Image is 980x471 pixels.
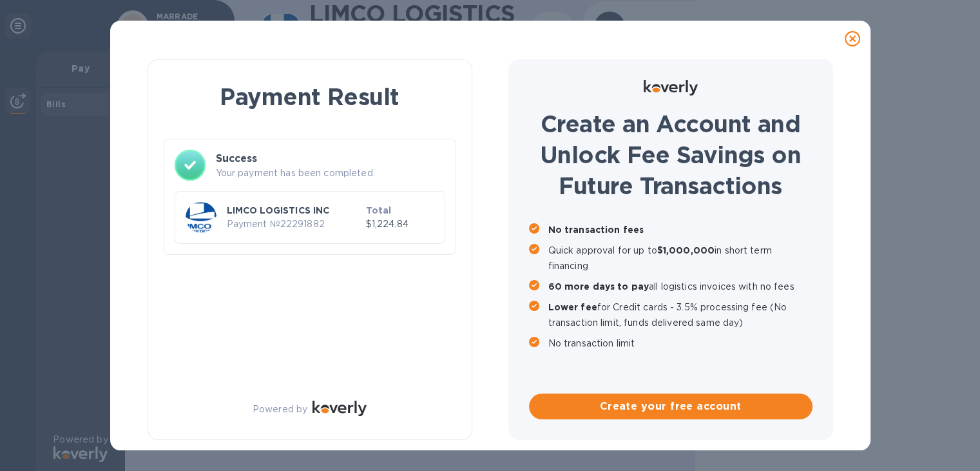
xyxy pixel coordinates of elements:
[216,166,445,180] p: Your payment has been completed.
[548,281,649,292] b: 60 more days to pay
[227,204,361,217] p: LIMCO LOGISTICS INC
[216,151,445,166] h3: Success
[227,217,361,231] p: Payment № 22291882
[644,80,698,95] img: Logo
[548,243,812,274] p: Quick approval for up to in short term financing
[529,108,812,201] h1: Create an Account and Unlock Fee Savings on Future Transactions
[548,302,597,312] b: Lower fee
[539,399,802,414] span: Create your free account
[366,205,392,215] b: Total
[657,245,715,256] b: $1,000,000
[312,401,367,416] img: Logo
[366,217,434,231] p: $1,224.84
[548,279,812,294] p: all logistics invoices with no fees
[548,336,812,351] p: No transaction limit
[169,81,451,113] h1: Payment Result
[548,299,812,330] p: for Credit cards - 3.5% processing fee (No transaction limit, funds delivered same day)
[253,403,307,416] p: Powered by
[529,394,812,419] button: Create your free account
[548,225,644,235] b: No transaction fees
